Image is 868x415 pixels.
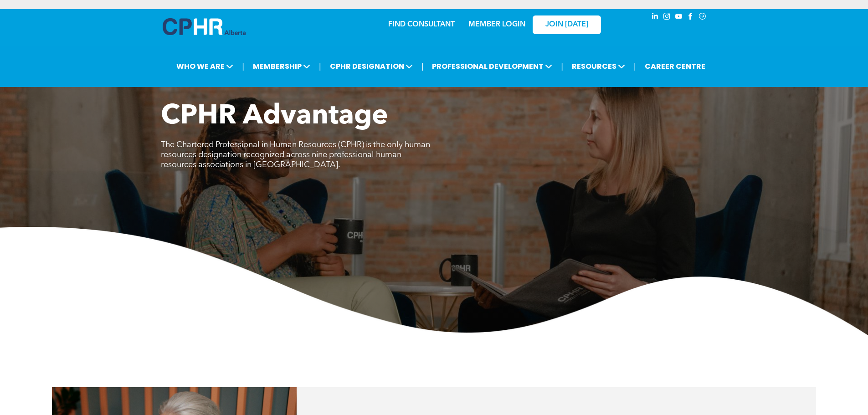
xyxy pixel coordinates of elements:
[250,58,313,75] span: MEMBERSHIP
[642,58,708,75] a: CAREER CENTRE
[161,103,388,130] span: CPHR Advantage
[634,57,636,76] li: |
[468,21,525,28] a: MEMBER LOGIN
[161,141,430,169] span: The Chartered Professional in Human Resources (CPHR) is the only human resources designation reco...
[533,15,601,34] a: JOIN [DATE]
[242,57,244,76] li: |
[569,58,628,75] span: RESOURCES
[421,57,424,76] li: |
[686,11,696,24] a: facebook
[662,11,672,24] a: instagram
[319,57,321,76] li: |
[561,57,563,76] li: |
[163,18,246,35] img: A blue and white logo for cp alberta
[327,58,416,75] span: CPHR DESIGNATION
[650,11,660,24] a: linkedin
[545,20,588,29] span: JOIN [DATE]
[429,58,555,75] span: PROFESSIONAL DEVELOPMENT
[174,58,236,75] span: WHO WE ARE
[388,21,455,28] a: FIND CONSULTANT
[698,11,708,24] a: Social network
[674,11,684,24] a: youtube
